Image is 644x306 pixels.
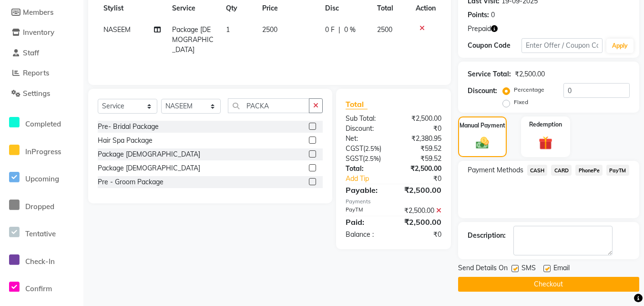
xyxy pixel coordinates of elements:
div: Pre- Bridal Package [98,122,159,132]
div: ₹2,500.00 [393,114,448,124]
div: ₹59.52 [393,144,448,154]
div: ( ) [338,144,393,154]
div: Points: [468,10,489,20]
div: ₹2,500.00 [393,184,448,196]
span: Total [346,99,368,109]
label: Redemption [529,120,562,129]
div: ₹0 [403,174,449,184]
span: Members [23,8,53,17]
div: Discount: [468,86,497,96]
input: Search or Scan [228,98,309,113]
span: 2500 [262,25,277,34]
span: 0 % [344,25,356,35]
span: Package [DEMOGRAPHIC_DATA] [172,25,214,54]
a: Add Tip [338,174,402,184]
span: PhonePe [575,165,603,176]
a: Staff [2,48,81,59]
span: CARD [551,165,572,176]
div: Package [DEMOGRAPHIC_DATA] [98,163,200,173]
div: Paid: [338,216,393,228]
div: Discount: [338,124,393,134]
span: Dropped [25,202,54,211]
span: Tentative [25,229,56,238]
div: ₹0 [393,124,448,134]
span: InProgress [25,147,61,156]
span: 2.5% [365,155,379,162]
div: ( ) [338,154,393,164]
img: _cash.svg [472,136,493,150]
div: ₹2,500.00 [515,69,545,79]
span: Reports [23,68,49,77]
div: Package [DEMOGRAPHIC_DATA] [98,149,200,159]
span: Payment Methods [468,165,523,175]
label: Fixed [514,98,528,106]
span: CASH [527,165,548,176]
div: Payments [346,198,441,206]
span: 2500 [377,25,392,34]
span: Completed [25,119,61,128]
span: 0 F [325,25,335,35]
div: Sub Total: [338,114,393,124]
div: ₹2,380.95 [393,134,448,144]
span: 2.5% [365,145,379,152]
span: Prepaid [468,24,491,34]
button: Checkout [458,277,639,292]
div: Coupon Code [468,41,521,51]
div: 0 [491,10,495,20]
div: Hair Spa Package [98,136,153,146]
span: PayTM [606,165,629,176]
span: Settings [23,89,50,98]
span: | [338,25,340,35]
a: Inventory [2,27,81,38]
div: ₹2,500.00 [393,206,448,216]
span: SGST [346,154,363,163]
div: Total: [338,164,393,174]
label: Percentage [514,85,544,94]
div: Balance : [338,230,393,240]
img: _gift.svg [534,135,557,152]
span: Confirm [25,284,52,293]
span: Send Details On [458,263,508,275]
span: Staff [23,48,39,57]
div: ₹2,500.00 [393,216,448,228]
div: ₹59.52 [393,154,448,164]
div: PayTM [338,206,393,216]
div: Service Total: [468,69,511,79]
span: Check-In [25,257,55,266]
div: ₹2,500.00 [393,164,448,174]
input: Enter Offer / Coupon Code [521,38,603,53]
span: NASEEM [103,25,131,34]
span: Upcoming [25,174,59,183]
span: CGST [346,144,363,153]
div: Description: [468,231,506,241]
div: ₹0 [393,230,448,240]
label: Manual Payment [460,121,505,130]
a: Members [2,7,81,18]
div: Net: [338,134,393,144]
span: Email [553,263,570,275]
div: Pre - Groom Package [98,177,164,187]
a: Reports [2,68,81,79]
a: Settings [2,88,81,99]
div: Payable: [338,184,393,196]
button: Apply [606,39,634,53]
span: 1 [226,25,230,34]
span: Inventory [23,28,54,37]
span: SMS [521,263,536,275]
